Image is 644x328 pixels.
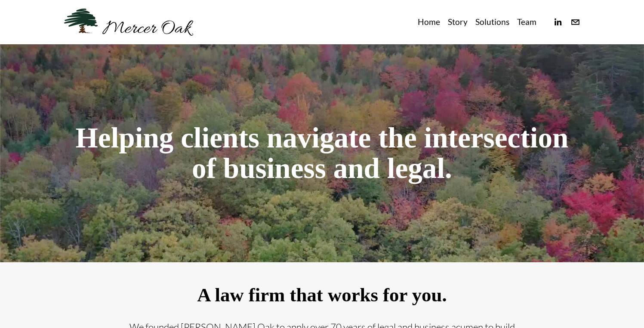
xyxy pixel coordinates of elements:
[570,17,580,27] a: info@merceroaklaw.com
[418,15,440,29] a: Home
[129,285,516,306] h2: A law firm that works for you.
[448,15,468,29] a: Story
[517,15,536,29] a: Team
[64,123,580,184] h1: Helping clients navigate the intersection of business and legal.
[553,17,563,27] a: linkedin-unauth
[475,15,509,29] a: Solutions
